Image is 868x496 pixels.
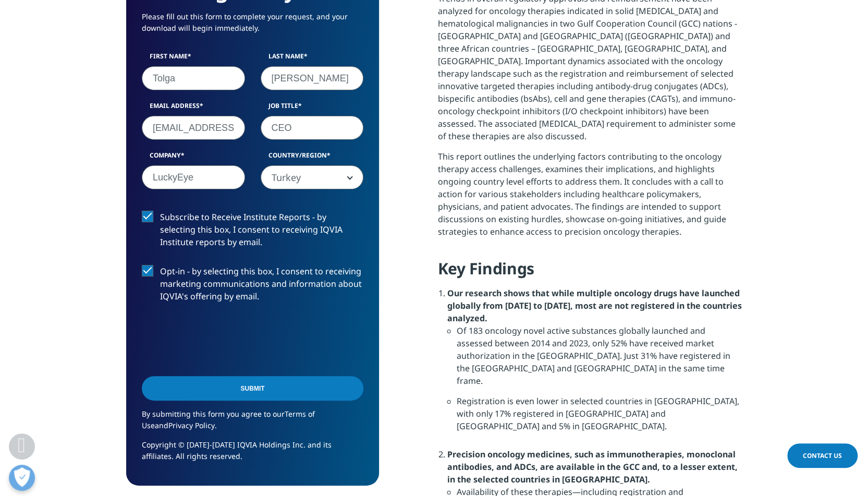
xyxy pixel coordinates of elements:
[457,395,742,440] li: Registration is even lower in selected countries in [GEOGRAPHIC_DATA], with only 17% registered i...
[142,52,245,66] label: First Name
[142,319,300,360] iframe: reCAPTCHA
[261,165,364,189] span: Turkey
[803,451,842,460] span: Contact Us
[142,376,363,401] input: Submit
[142,211,363,254] label: Subscribe to Receive Institute Reports - by selecting this box, I consent to receiving IQVIA Inst...
[142,408,363,439] p: By submitting this form you agree to our and .
[447,287,742,324] strong: Our research shows that while multiple oncology drugs have launched globally from [DATE] to [DATE...
[168,420,215,430] a: Privacy Policy
[261,151,364,165] label: Country/Region
[447,449,738,485] strong: Precision oncology medicines, such as immunotherapies, monoclonal antibodies, and ADCs, are avail...
[142,151,245,165] label: Company
[142,101,245,116] label: Email Address
[438,150,742,246] p: This report outlines the underlying factors contributing to the oncology therapy access challenge...
[261,101,364,116] label: Job Title
[142,265,363,308] label: Opt-in - by selecting this box, I consent to receiving marketing communications and information a...
[142,11,363,42] p: Please fill out this form to complete your request, and your download will begin immediately.
[9,465,35,491] button: Open Preferences
[142,439,363,470] p: Copyright © [DATE]-[DATE] IQVIA Holdings Inc. and its affiliates. All rights reserved.
[261,52,364,66] label: Last Name
[457,324,742,395] li: Of 183 oncology novel active substances globally launched and assessed between 2014 and 2023, onl...
[787,443,858,468] a: Contact Us
[438,258,742,287] h4: Key Findings
[261,166,363,190] span: Turkey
